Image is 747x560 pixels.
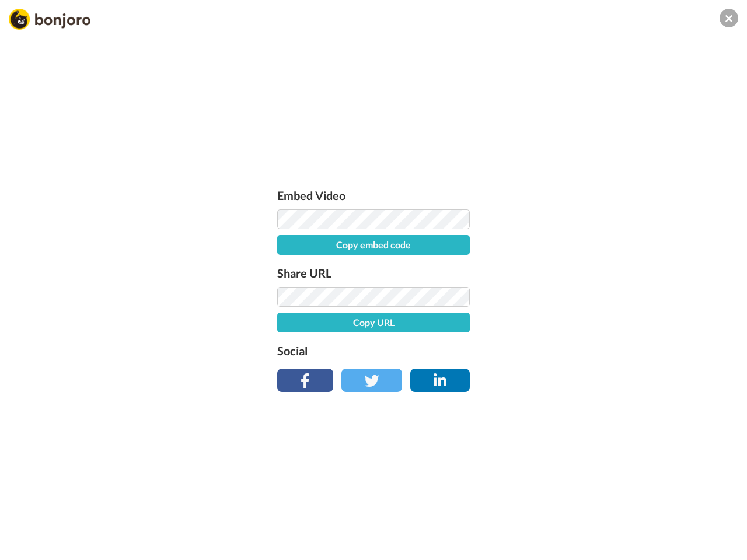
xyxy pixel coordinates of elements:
[9,9,90,30] img: Bonjoro Logo
[277,186,470,205] label: Embed Video
[277,264,470,282] label: Share URL
[277,313,470,332] button: Copy URL
[277,341,470,360] label: Social
[277,235,470,255] button: Copy embed code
